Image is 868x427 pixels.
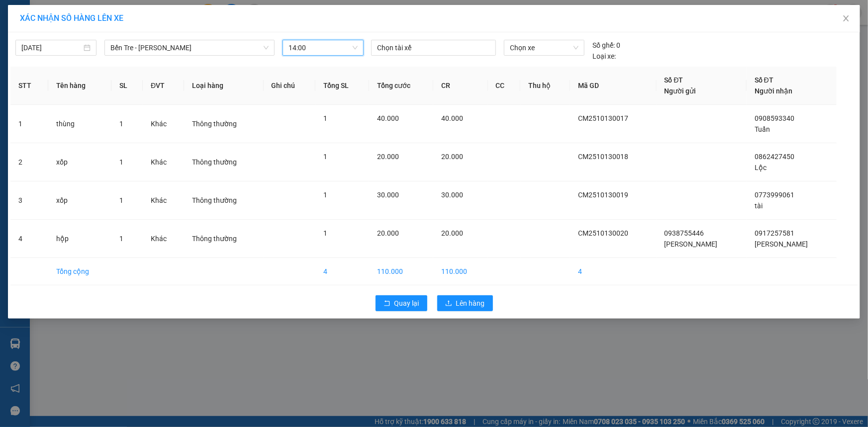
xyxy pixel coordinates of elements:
[10,67,48,105] th: STT
[263,45,269,51] span: down
[377,191,399,199] span: 30.000
[143,220,184,258] td: Khác
[10,181,48,220] td: 3
[323,153,327,161] span: 1
[755,191,794,199] span: 0773999061
[433,67,488,105] th: CR
[570,258,656,285] td: 4
[20,13,123,23] span: XÁC NHẬN SỐ HÀNG LÊN XE
[323,191,327,199] span: 1
[369,258,433,285] td: 110.000
[95,8,196,31] div: [GEOGRAPHIC_DATA]
[184,181,263,220] td: Thông thường
[377,229,399,237] span: 20.000
[755,202,763,210] span: tài
[842,14,850,22] span: close
[143,67,184,105] th: ĐVT
[578,153,628,161] span: CM2510130018
[111,67,143,105] th: SL
[441,153,463,161] span: 20.000
[95,8,119,19] span: Nhận:
[755,76,773,84] span: Số ĐT
[755,164,767,171] span: Lộc
[95,31,196,43] div: [PERSON_NAME]
[8,32,88,46] div: 0938755446
[184,67,263,105] th: Loại hàng
[488,67,520,105] th: CC
[119,196,123,204] span: 1
[755,153,794,161] span: 0862427450
[441,191,463,199] span: 30.000
[445,300,452,308] span: upload
[48,181,112,220] td: xốp
[665,87,696,95] span: Người gửi
[578,114,628,122] span: CM2510130017
[510,40,579,55] span: Chọn xe
[184,105,263,143] td: Thông thường
[755,125,770,133] span: Tuấn
[437,295,493,311] button: uploadLên hàng
[592,40,620,51] div: 0
[665,76,683,84] span: Số ĐT
[377,153,399,161] span: 20.000
[48,258,112,285] td: Tổng cộng
[570,67,656,105] th: Mã GD
[323,229,327,237] span: 1
[755,229,794,237] span: 0917257581
[110,40,269,55] span: Bến Tre - Hồ Chí Minh
[48,143,112,181] td: xốp
[592,51,616,62] span: Loại xe:
[315,258,369,285] td: 4
[119,158,123,166] span: 1
[377,114,399,122] span: 40.000
[8,20,88,32] div: [PERSON_NAME]
[48,220,112,258] td: hộp
[433,258,488,285] td: 110.000
[394,298,419,309] span: Quay lại
[578,191,628,199] span: CM2510130019
[456,298,485,309] span: Lên hàng
[119,235,123,243] span: 1
[184,143,263,181] td: Thông thường
[369,67,433,105] th: Tổng cước
[21,42,82,53] input: 13/10/2025
[376,295,427,311] button: rollbackQuay lại
[143,105,184,143] td: Khác
[7,64,23,74] span: CR :
[384,300,390,308] span: rollback
[7,63,90,75] div: 20.000
[10,143,48,181] td: 2
[10,105,48,143] td: 1
[665,240,718,248] span: [PERSON_NAME]
[441,114,463,122] span: 40.000
[48,67,112,105] th: Tên hàng
[119,120,123,128] span: 1
[755,87,792,95] span: Người nhận
[289,40,358,55] span: 14:00
[323,114,327,122] span: 1
[8,8,88,20] div: Cái Mơn
[184,220,263,258] td: Thông thường
[48,105,112,143] td: thùng
[592,40,615,51] span: Số ghế:
[10,220,48,258] td: 4
[264,67,315,105] th: Ghi chú
[441,229,463,237] span: 20.000
[520,67,570,105] th: Thu hộ
[8,9,24,20] span: Gửi:
[832,5,860,33] button: Close
[315,67,369,105] th: Tổng SL
[143,181,184,220] td: Khác
[755,114,794,122] span: 0908593340
[665,229,704,237] span: 0938755446
[143,143,184,181] td: Khác
[95,43,196,57] div: 0917257581
[755,240,808,248] span: [PERSON_NAME]
[578,229,628,237] span: CM2510130020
